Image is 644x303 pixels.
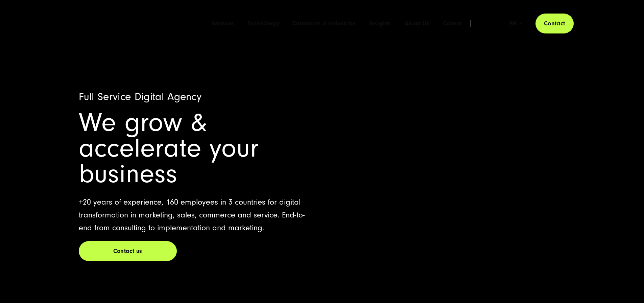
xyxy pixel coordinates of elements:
[79,110,314,187] h1: We grow & accelerate your business
[369,20,391,27] a: Insights
[247,20,279,27] a: Technology
[509,20,521,27] div: en
[79,241,177,261] a: Contact us
[292,20,356,27] a: Customers & Industries
[211,20,234,27] a: Services
[443,20,462,27] a: Career
[79,196,314,234] p: +20 years of experience, 160 employees in 3 countries for digital transformation in marketing, sa...
[79,91,202,103] span: Full Service Digital Agency
[405,20,430,27] a: About Us
[79,17,139,31] img: SUNZINET Full Service Digital Agentur
[535,14,574,33] a: Contact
